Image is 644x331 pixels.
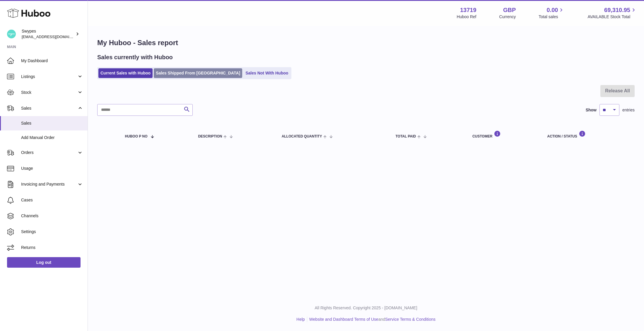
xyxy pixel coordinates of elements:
span: Listings [21,74,77,79]
a: Help [296,317,305,322]
span: 0.00 [547,6,558,14]
a: Service Terms & Conditions [385,317,435,322]
a: Sales Not With Huboo [243,68,290,78]
div: Huboo Ref [457,14,476,20]
span: Cases [21,197,83,203]
span: Orders [21,150,77,155]
a: Log out [7,257,81,268]
a: Current Sales with Huboo [98,68,153,78]
div: Action / Status [547,130,629,138]
span: 69,310.95 [604,6,630,14]
span: Huboo P no [125,135,147,138]
div: Currency [499,14,516,20]
span: Invoicing and Payments [21,181,77,187]
span: Sales [21,120,83,126]
span: Usage [21,166,83,171]
span: Settings [21,229,83,235]
span: Stock [21,90,77,95]
span: [EMAIL_ADDRESS][DOMAIN_NAME] [22,34,86,39]
span: Total paid [395,135,416,138]
h2: Sales currently with Huboo [97,53,173,61]
h1: My Huboo - Sales report [97,38,635,47]
a: 69,310.95 AVAILABLE Stock Total [587,6,637,20]
span: Description [198,135,222,138]
img: hello@swypes.co.uk [7,30,16,38]
div: Customer [472,130,536,138]
p: All Rights Reserved. Copyright 2025 - [DOMAIN_NAME] [93,305,639,311]
span: Returns [21,245,83,250]
strong: GBP [503,6,516,14]
span: Channels [21,213,83,219]
a: Sales Shipped From [GEOGRAPHIC_DATA] [154,68,242,78]
label: Show [586,107,597,113]
a: Website and Dashboard Terms of Use [309,317,378,322]
span: Total sales [539,14,565,20]
span: Sales [21,106,77,111]
span: entries [622,107,635,113]
span: My Dashboard [21,58,83,64]
li: and [307,317,435,322]
strong: 13719 [460,6,476,14]
div: Swypes [22,28,74,40]
span: AVAILABLE Stock Total [587,14,637,20]
span: Add Manual Order [21,135,83,140]
a: 0.00 Total sales [539,6,565,20]
span: ALLOCATED Quantity [282,135,322,138]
